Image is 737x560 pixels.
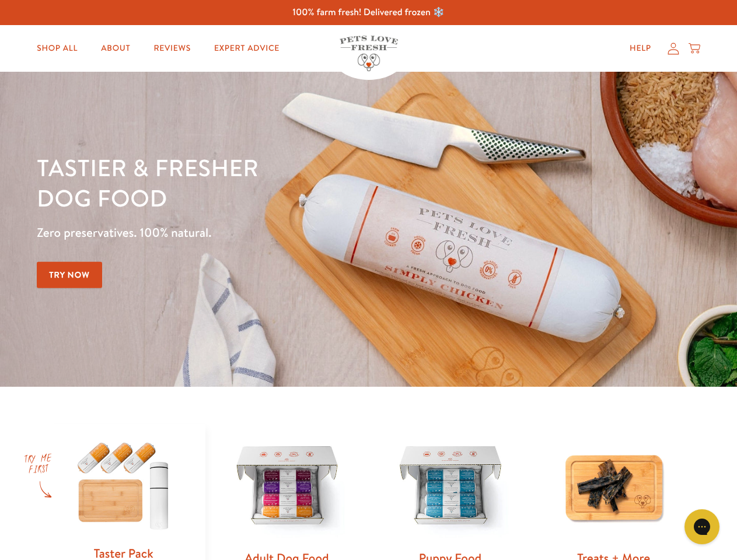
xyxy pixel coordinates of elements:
[27,37,87,60] a: Shop All
[37,222,479,243] p: Zero preservatives. 100% natural.
[92,37,139,60] a: About
[144,37,200,60] a: Reviews
[679,505,725,548] iframe: Gorgias live chat messenger
[205,37,289,60] a: Expert Advice
[37,152,479,213] h1: Tastier & fresher dog food
[340,36,398,71] img: Pets Love Fresh
[620,37,661,60] a: Help
[37,262,102,288] a: Try Now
